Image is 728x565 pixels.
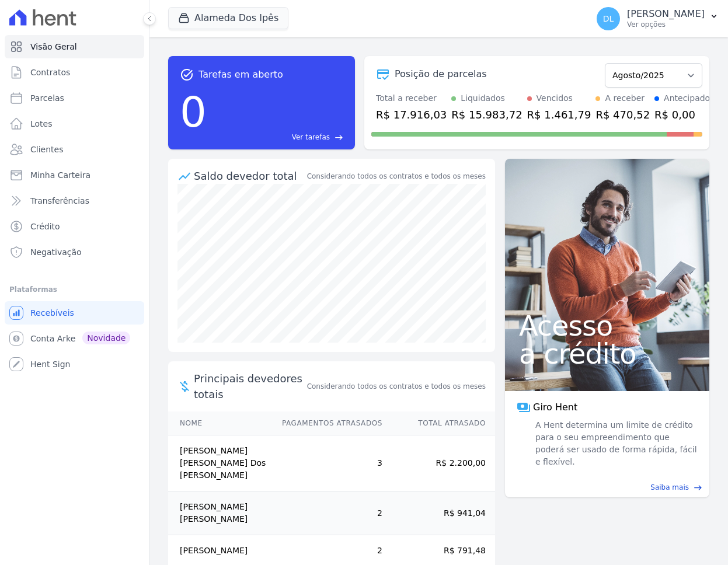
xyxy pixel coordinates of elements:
[654,107,710,123] div: R$ 0,00
[198,68,283,82] span: Tarefas em aberto
[271,435,383,491] td: 3
[5,112,144,135] a: Lotes
[383,411,495,435] th: Total Atrasado
[605,92,645,104] div: A receber
[519,312,695,340] span: Acesso
[395,67,487,81] div: Posição de parcelas
[180,68,194,82] span: task_alt
[168,411,271,435] th: Nome
[307,171,486,182] div: Considerando todos os contratos e todos os meses
[30,118,53,130] span: Lotes
[30,333,75,344] span: Conta Arke
[5,35,144,58] a: Visão Geral
[519,340,695,368] span: a crédito
[5,215,144,238] a: Crédito
[168,491,271,535] td: [PERSON_NAME] [PERSON_NAME]
[335,133,343,142] span: east
[30,221,60,232] span: Crédito
[271,491,383,535] td: 2
[383,491,495,535] td: R$ 941,04
[271,411,383,435] th: Pagamentos Atrasados
[5,353,144,376] a: Hent Sign
[5,61,144,84] a: Contratos
[307,381,486,392] span: Considerando todos os contratos e todos os meses
[5,327,144,350] a: Conta Arke Novidade
[664,92,710,104] div: Antecipado
[5,86,144,110] a: Parcelas
[694,483,702,492] span: east
[5,138,144,161] a: Clientes
[30,92,64,104] span: Parcelas
[30,307,74,319] span: Recebíveis
[5,301,144,325] a: Recebíveis
[30,169,90,181] span: Minha Carteira
[461,92,505,104] div: Liquidados
[5,163,144,187] a: Minha Carteira
[383,435,495,491] td: R$ 2.200,00
[5,240,144,264] a: Negativação
[595,107,650,123] div: R$ 470,52
[650,482,689,493] span: Saiba mais
[194,371,305,402] span: Principais devedores totais
[512,482,702,493] a: Saiba mais east
[451,107,522,123] div: R$ 15.983,72
[627,8,705,20] p: [PERSON_NAME]
[376,92,447,104] div: Total a receber
[168,7,288,29] button: Alameda Dos Ipês
[180,82,207,142] div: 0
[30,144,63,155] span: Clientes
[627,20,705,29] p: Ver opções
[194,168,305,184] div: Saldo devedor total
[168,435,271,491] td: [PERSON_NAME] [PERSON_NAME] Dos [PERSON_NAME]
[533,419,698,468] span: A Hent determina um limite de crédito para o seu empreendimento que poderá ser usado de forma ráp...
[603,15,614,23] span: DL
[376,107,447,123] div: R$ 17.916,03
[537,92,573,104] div: Vencidos
[30,67,70,78] span: Contratos
[211,132,343,142] a: Ver tarefas east
[587,2,728,35] button: DL [PERSON_NAME] Ver opções
[9,282,140,297] div: Plataformas
[30,41,77,53] span: Visão Geral
[82,332,130,344] span: Novidade
[533,400,577,414] span: Giro Hent
[292,132,330,142] span: Ver tarefas
[30,195,89,207] span: Transferências
[5,189,144,212] a: Transferências
[527,107,591,123] div: R$ 1.461,79
[30,246,82,258] span: Negativação
[30,358,71,370] span: Hent Sign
